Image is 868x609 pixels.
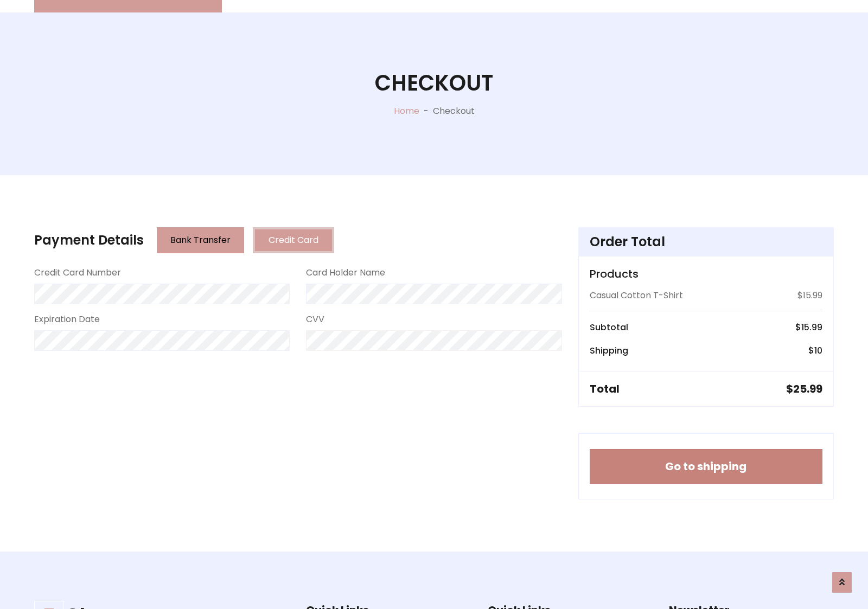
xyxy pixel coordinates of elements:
[590,267,822,280] h5: Products
[306,266,385,279] label: Card Holder Name
[375,70,493,96] h1: Checkout
[793,381,822,396] span: 25.99
[34,233,144,248] h4: Payment Details
[419,105,433,118] p: -
[797,289,822,302] p: $15.99
[808,345,822,356] h6: $
[394,105,419,117] a: Home
[433,105,475,118] p: Checkout
[814,344,822,357] span: 10
[786,382,822,395] h5: $
[157,227,244,253] button: Bank Transfer
[34,266,121,279] label: Credit Card Number
[795,322,822,332] h6: $
[590,345,628,356] h6: Shipping
[590,322,628,332] h6: Subtotal
[590,289,683,302] p: Casual Cotton T-Shirt
[590,234,822,250] h4: Order Total
[253,227,334,253] button: Credit Card
[306,313,324,326] label: CVV
[34,313,100,326] label: Expiration Date
[590,449,822,484] button: Go to shipping
[801,321,822,334] span: 15.99
[590,382,620,395] h5: Total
